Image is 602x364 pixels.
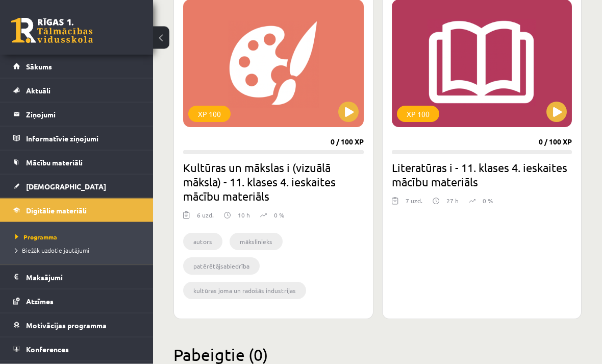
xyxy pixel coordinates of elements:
legend: Maksājumi [26,265,140,289]
a: Maksājumi [13,265,140,289]
p: 0 % [274,211,284,220]
p: 10 h [238,211,250,220]
span: Mācību materiāli [26,158,83,167]
a: Aktuāli [13,79,140,102]
span: [DEMOGRAPHIC_DATA] [26,182,106,191]
div: 6 uzd. [197,211,214,226]
a: Programma [15,232,143,241]
li: mākslinieks [230,233,283,251]
a: Biežāk uzdotie jautājumi [15,246,143,255]
h2: Kultūras un mākslas i (vizuālā māksla) - 11. klases 4. ieskaites mācību materiāls [183,161,364,204]
span: Digitālie materiāli [26,206,87,215]
a: Sākums [13,55,140,78]
span: Aktuāli [26,86,51,95]
div: XP 100 [188,106,231,123]
a: Atzīmes [13,289,140,313]
a: Digitālie materiāli [13,199,140,222]
li: autors [183,233,222,251]
p: 0 % [483,197,493,206]
a: Ziņojumi [13,103,140,126]
a: Konferences [13,337,140,361]
span: Programma [15,233,57,241]
div: 7 uzd. [406,197,422,212]
a: Motivācijas programma [13,313,140,337]
span: Biežāk uzdotie jautājumi [15,246,89,254]
span: Sākums [26,62,52,71]
span: Atzīmes [26,297,54,306]
legend: Ziņojumi [26,103,140,126]
span: Konferences [26,345,69,354]
h2: Literatūras i - 11. klases 4. ieskaites mācību materiāls [392,161,572,189]
div: XP 100 [397,106,439,123]
li: patērētājsabiedrība [183,258,260,275]
span: Motivācijas programma [26,321,107,330]
a: Informatīvie ziņojumi [13,127,140,150]
a: Mācību materiāli [13,151,140,174]
legend: Informatīvie ziņojumi [26,127,140,150]
a: Rīgas 1. Tālmācības vidusskola [11,18,93,43]
li: kultūras joma un radošās industrijas [183,282,306,300]
p: 27 h [446,197,459,206]
a: [DEMOGRAPHIC_DATA] [13,175,140,198]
